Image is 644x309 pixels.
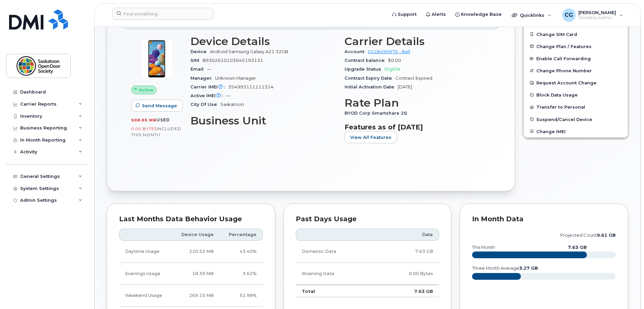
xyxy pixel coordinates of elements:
tspan: 9.61 GB [597,233,616,238]
button: Block Data Usage [524,89,628,101]
span: Contract Expiry Date [345,76,395,81]
button: Change Plan / Features [524,40,628,52]
span: 0.00 Bytes [131,126,157,131]
button: Suspend/Cancel Device [524,113,628,125]
button: Change IMEI [524,125,628,138]
text: projected count [560,233,616,238]
span: SIM [190,58,203,63]
div: Past Days Usage [296,216,439,223]
span: Upgrade Status [345,67,385,72]
span: — [207,67,211,72]
span: CG [565,11,573,19]
input: Find something... [112,8,214,20]
text: three month average [472,266,538,271]
button: Change SIM Card [524,28,628,40]
span: Active IMEI [190,93,226,98]
a: Alerts [421,8,451,21]
td: 0.00 Bytes [376,263,439,285]
span: Contract balance [345,58,388,63]
button: Enable Call Forwarding [524,52,628,65]
div: Last Months Data Behavior Usage [119,216,263,223]
td: 18.39 MB [172,263,220,285]
span: Manager [190,76,215,81]
span: Support [398,11,417,18]
span: used [156,117,170,122]
td: Roaming Data [296,263,376,285]
td: 43.40% [220,241,263,263]
span: Active [139,87,153,93]
th: Data [376,229,439,241]
td: Daytime Usage [119,241,172,263]
span: Saskatoon [220,102,244,107]
td: Domestic Data [296,241,376,263]
span: [PERSON_NAME] [578,10,616,15]
span: Knowledge Base [461,11,502,18]
td: 220.52 MB [172,241,220,263]
div: In Month Data [472,216,616,223]
text: this month [472,245,495,250]
tr: Weekdays from 6:00pm to 8:00am [119,263,263,285]
span: Carrier IMEI [190,84,228,89]
h3: Features as of [DATE] [345,123,491,131]
span: Wireless Admin [578,15,616,21]
span: Change Plan / Features [536,44,592,49]
span: Email [190,67,207,72]
span: Android Samsung Galaxy A21 32GB [210,49,288,54]
th: Device Usage [172,229,220,241]
td: 7.63 GB [376,241,439,263]
tspan: 3.27 GB [519,266,538,271]
span: Eligible [385,67,400,72]
span: included this month [131,126,181,137]
div: Quicklinks [507,8,556,22]
span: 508.05 MB [131,118,156,122]
button: View All Features [345,131,397,143]
span: Unknown Manager [215,76,256,81]
span: $0.00 [388,58,401,63]
td: 52.98% [220,285,263,307]
span: [DATE] [398,84,412,89]
button: Send Message [131,100,183,112]
th: Percentage [220,229,263,241]
td: Evenings Usage [119,263,172,285]
span: View All Features [350,134,391,141]
span: Initial Activation Date [345,84,398,89]
a: 0528499976 - Bell [368,49,410,54]
span: Enable Call Forwarding [536,56,591,61]
td: 7.63 GB [376,285,439,298]
span: 89302610103045193131 [203,58,263,63]
button: Request Account Change [524,77,628,89]
span: City Of Use [190,102,220,107]
span: Device [190,49,210,54]
text: 7.63 GB [568,245,587,250]
span: Alerts [432,11,446,18]
h3: Business Unit [190,115,336,127]
button: Transfer to Personal [524,101,628,113]
h3: Carrier Details [345,35,491,47]
h3: Device Details [190,35,336,47]
h3: Rate Plan [345,97,491,109]
span: Send Message [142,103,177,109]
span: 354993111111314 [228,84,274,89]
td: 3.62% [220,263,263,285]
span: Quicklinks [520,12,544,18]
span: Account [345,49,368,54]
span: — [226,93,230,98]
span: BYOD Corp Smartshare 25 [345,111,410,116]
td: Weekend Usage [119,285,172,307]
td: Total [296,285,376,298]
a: Support [387,8,421,21]
img: image20231002-3703462-mhjj21.jpeg [137,39,177,79]
button: Change Phone Number [524,65,628,77]
div: Calvin Gordon [558,8,628,22]
a: Knowledge Base [451,8,506,21]
span: Contract Expired [395,76,432,81]
tr: Friday from 6:00pm to Monday 8:00am [119,285,263,307]
td: 269.15 MB [172,285,220,307]
span: Suspend/Cancel Device [536,117,592,122]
